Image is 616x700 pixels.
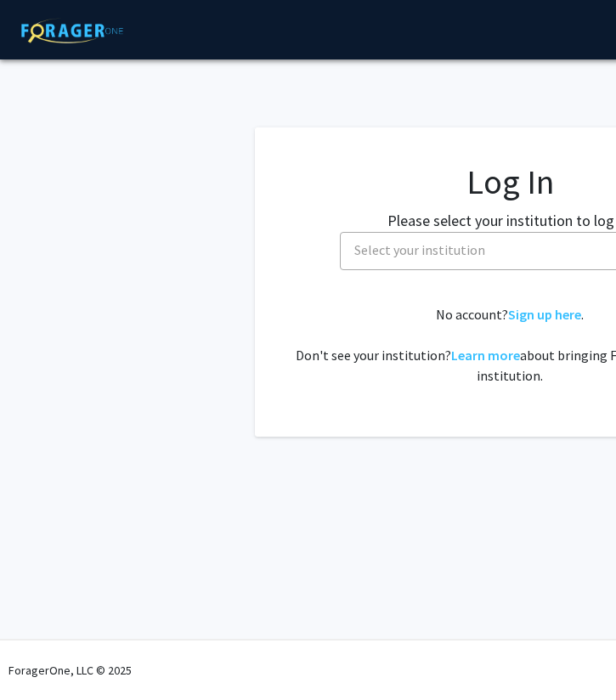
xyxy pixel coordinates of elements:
img: ForagerOne Logo [13,18,132,43]
a: Learn more about bringing ForagerOne to your institution [451,347,520,364]
div: ForagerOne, LLC © 2025 [8,641,132,700]
a: Sign up here [508,306,581,323]
span: Select your institution [354,241,485,258]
